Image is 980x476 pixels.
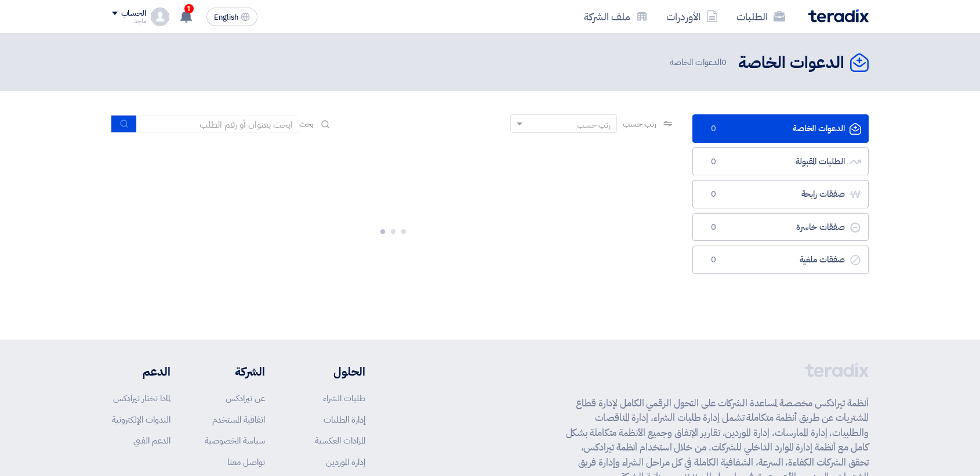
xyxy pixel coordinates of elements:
li: الحلول [300,363,365,380]
span: الدعوات الخاصة [670,56,729,69]
a: الدعم الفني [133,434,170,447]
div: الحساب [121,9,146,19]
a: الطلبات [727,3,794,30]
img: profile_test.png [151,8,169,26]
span: English [214,13,238,21]
a: الدعوات الخاصة0 [692,114,869,143]
span: 0 [707,189,721,200]
a: ملف الشركة [575,3,657,30]
a: صفقات رابحة0 [692,180,869,208]
a: صفقات ملغية0 [692,246,869,274]
input: ابحث بعنوان أو رقم الطلب [137,116,299,133]
span: 1 [184,4,194,13]
a: عن تيرادكس [226,392,265,405]
a: طلبات الشراء [323,392,365,405]
li: الشركة [205,363,265,380]
a: الطلبات المقبولة0 [692,147,869,176]
a: المزادات العكسية [315,434,365,447]
a: لماذا تختار تيرادكس [113,392,170,405]
span: 0 [707,222,721,233]
span: 0 [707,156,721,168]
a: صفقات خاسرة0 [692,213,869,241]
a: سياسة الخصوصية [205,434,265,447]
span: بحث [299,118,314,130]
img: Teradix logo [808,9,869,23]
a: إدارة الموردين [326,456,365,468]
span: رتب حسب [623,118,656,130]
button: English [206,8,257,26]
span: 0 [707,123,721,135]
span: 0 [721,56,727,68]
span: 0 [707,254,721,266]
a: اتفاقية المستخدم [212,413,265,426]
div: رتب حسب [577,119,611,131]
a: الأوردرات [657,3,727,30]
li: الدعم [112,363,170,380]
div: ماجد [112,18,146,24]
a: تواصل معنا [227,456,265,468]
a: الندوات الإلكترونية [112,413,170,426]
h2: الدعوات الخاصة [738,52,844,74]
a: إدارة الطلبات [324,413,365,426]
